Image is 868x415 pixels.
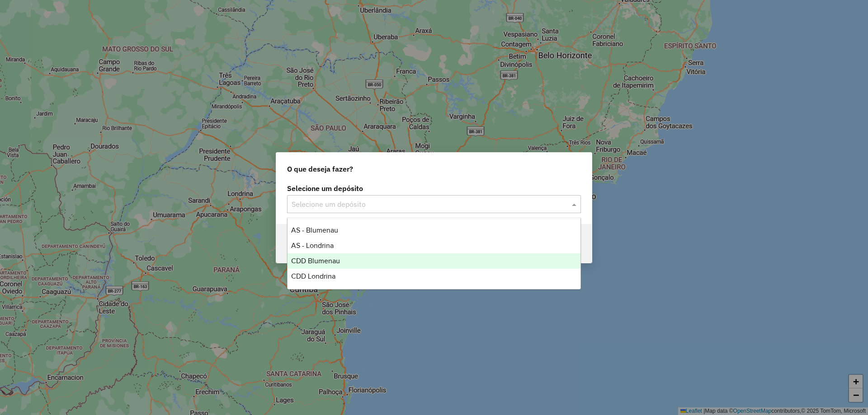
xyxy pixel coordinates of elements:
[291,242,334,249] span: AS - Londrina
[287,218,581,289] ng-dropdown-panel: Options list
[291,257,340,265] span: CDD Blumenau
[287,183,581,194] label: Selecione um depósito
[291,226,338,234] span: AS - Blumenau
[291,272,335,280] span: CDD Londrina
[287,163,353,174] span: O que deseja fazer?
